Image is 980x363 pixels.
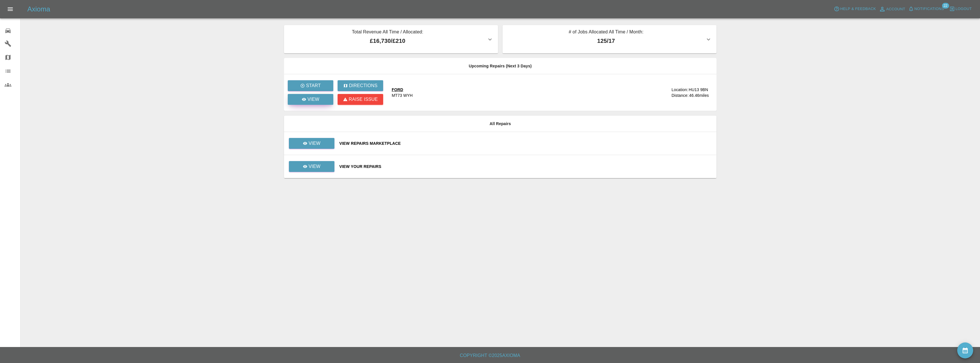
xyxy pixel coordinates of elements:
[832,5,877,13] button: Help & Feedback
[507,37,705,45] p: 125 / 17
[338,80,383,91] button: Directions
[307,96,319,103] p: View
[507,29,705,37] p: # of Jobs Allocated All Time / Month:
[349,96,378,103] p: Raise issue
[289,161,334,172] a: View
[503,25,716,53] button: # of Jobs Allocated All Time / Month:125/17
[392,93,413,98] div: MT73 WYH
[647,87,712,98] a: Location:HU13 9BNDistance:46.46miles
[877,5,907,14] a: Account
[309,163,320,170] p: View
[284,25,498,53] button: Total Revenue All Time / Allocated:£16,730/£210
[309,140,320,147] p: View
[288,80,333,91] button: Start
[289,29,487,37] p: Total Revenue All Time / Allocated:
[27,5,50,14] h5: Axioma
[339,141,712,146] a: View Repairs Marketplace
[289,164,335,169] a: View
[289,37,487,45] p: £16,730 / £210
[289,141,335,145] a: View
[914,6,944,12] span: Notifications
[3,2,17,16] button: Open drawer
[671,93,689,98] div: Distance:
[907,5,946,13] button: Notifications
[5,352,975,360] h6: Copyright © 2025 Axioma
[288,94,333,105] a: View
[689,93,712,98] div: 46.46 miles
[957,342,973,358] button: availability
[284,116,716,132] th: All Repairs
[392,87,642,98] a: FORDMT73 WYH
[689,87,708,93] div: HU13 9BN
[955,6,972,12] span: Logout
[840,6,876,12] span: Help & Feedback
[886,6,905,13] span: Account
[671,87,688,93] div: Location:
[392,87,413,93] div: FORD
[948,5,973,13] button: Logout
[338,94,383,105] button: Raise issue
[306,82,321,89] p: Start
[284,58,716,74] th: Upcoming Repairs (Next 3 Days)
[289,138,334,149] a: View
[942,3,949,9] span: 22
[339,164,712,169] a: View Your Repairs
[349,82,377,89] p: Directions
